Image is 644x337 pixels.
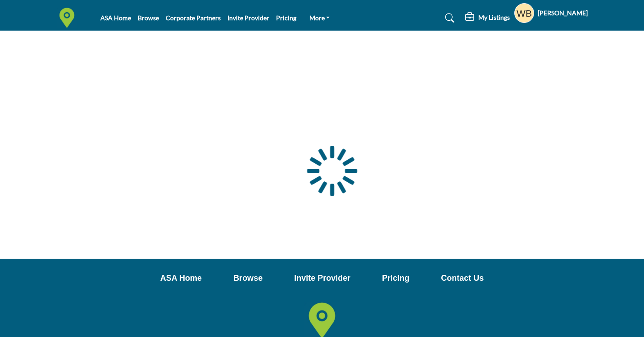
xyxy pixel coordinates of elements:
a: Browse [233,272,263,284]
h5: My Listings [478,13,510,22]
a: Pricing [382,272,409,284]
a: Invite Provider [294,272,350,284]
img: Site Logo [57,8,82,28]
a: Contact Us [441,272,484,284]
a: ASA Home [100,14,131,22]
a: Browse [138,14,159,22]
a: Pricing [276,14,296,22]
div: My Listings [465,13,510,23]
a: Corporate Partners [166,14,221,22]
a: More [303,12,336,24]
button: Show hide supplier dropdown [514,3,534,23]
h5: [PERSON_NAME] [538,9,588,18]
a: Invite Provider [227,14,269,22]
a: Search [436,11,460,25]
a: ASA Home [160,272,202,284]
